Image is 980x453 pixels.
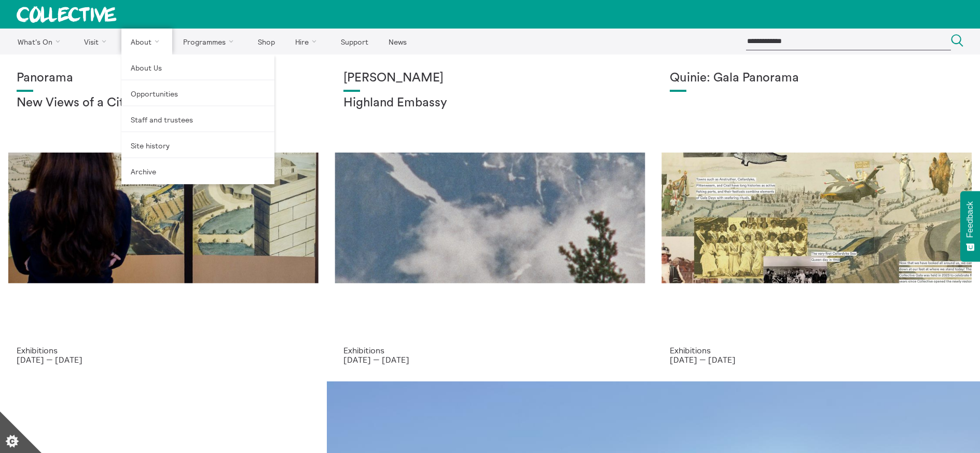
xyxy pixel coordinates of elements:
button: Feedback - Show survey [960,191,980,262]
h2: Highland Embassy [343,96,637,111]
a: What's On [8,29,73,54]
h1: Quinie: Gala Panorama [670,71,963,86]
p: [DATE] — [DATE] [17,355,310,364]
span: Feedback [965,201,975,238]
p: [DATE] — [DATE] [670,355,963,364]
a: Staff and trustees [121,106,274,132]
a: Archive [121,158,274,184]
a: Site history [121,132,274,158]
a: News [379,29,416,54]
p: Exhibitions [17,346,310,355]
a: Opportunities [121,80,274,106]
a: About Us [121,54,274,80]
h1: [PERSON_NAME] [343,71,637,86]
p: Exhibitions [670,346,963,355]
h2: New Views of a City [17,96,310,111]
a: Programmes [174,29,247,54]
a: Hire [286,29,330,54]
p: Exhibitions [343,346,637,355]
a: Shop [249,29,284,54]
a: Solar wheels 17 [PERSON_NAME] Highland Embassy Exhibitions [DATE] — [DATE] [327,54,654,381]
h1: Panorama [17,71,310,86]
a: Support [332,29,377,54]
a: About [121,29,172,54]
a: Visit [75,29,120,54]
a: Josie Vallely Quinie: Gala Panorama Exhibitions [DATE] — [DATE] [653,54,980,381]
p: [DATE] — [DATE] [343,355,637,364]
